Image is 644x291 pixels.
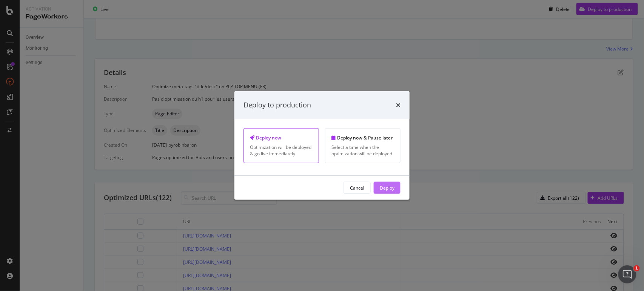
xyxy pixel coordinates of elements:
[250,144,313,157] div: Optimization will be deployed & go live immediately
[331,144,394,157] div: Select a time when the optimization will be deployed
[243,100,311,110] div: Deploy to production
[344,182,371,194] button: Cancel
[380,184,394,191] div: Deploy
[618,265,636,283] iframe: Intercom live chat
[234,91,410,200] div: modal
[396,100,401,110] div: times
[350,184,364,191] div: Cancel
[331,135,394,141] div: Deploy now & Pause later
[374,182,401,194] button: Deploy
[634,265,640,271] span: 1
[250,135,313,141] div: Deploy now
